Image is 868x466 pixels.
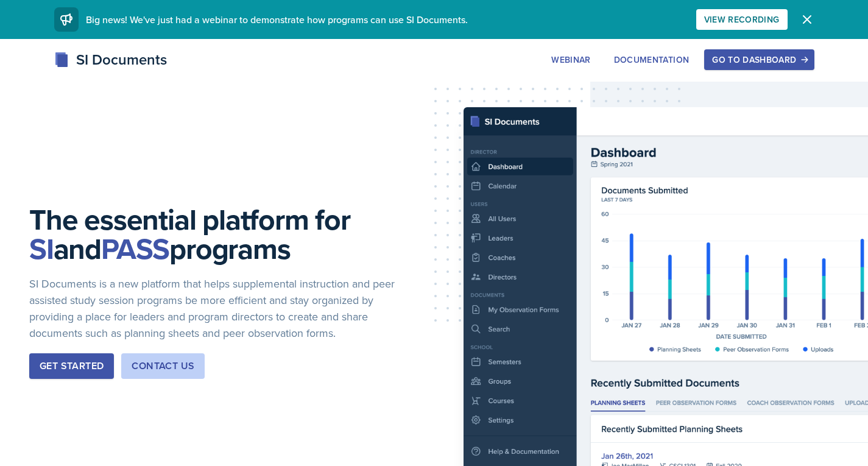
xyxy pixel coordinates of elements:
div: Go to Dashboard [712,55,806,65]
div: SI Documents [54,49,167,71]
button: Get Started [29,353,114,379]
button: Contact Us [121,353,205,379]
div: View Recording [704,15,780,24]
div: Contact Us [132,359,194,373]
button: Go to Dashboard [704,49,814,70]
span: Big news! We've just had a webinar to demonstrate how programs can use SI Documents. [86,13,468,26]
button: View Recording [696,9,788,30]
div: Get Started [40,359,104,373]
button: Documentation [606,49,697,70]
div: Webinar [551,55,590,65]
button: Webinar [543,49,598,70]
div: Documentation [614,55,690,65]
